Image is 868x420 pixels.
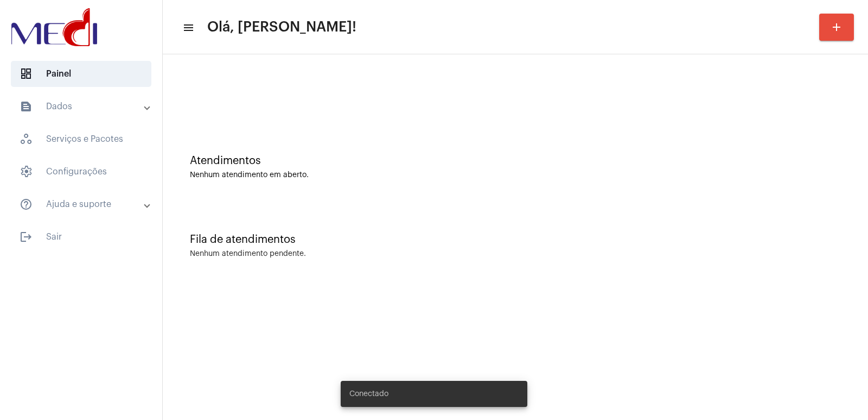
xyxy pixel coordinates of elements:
[20,133,33,146] span: sidenav icon
[190,234,841,246] div: Fila de atendimentos
[7,93,162,120] mat-expansion-panel-header: sidenav iconDados
[349,388,388,399] span: Conectado
[20,100,145,113] mat-panel-title: Dados
[20,165,33,178] span: sidenav icon
[20,67,33,80] span: sidenav icon
[190,155,841,167] div: Atendimentos
[190,250,306,258] div: Nenhum atendimento pendente.
[11,159,151,185] span: Configurações
[11,126,151,152] span: Serviços e Pacotes
[20,230,33,243] mat-icon: sidenav icon
[20,198,33,211] mat-icon: sidenav icon
[182,21,193,34] mat-icon: sidenav icon
[20,100,33,113] mat-icon: sidenav icon
[207,18,356,36] span: Olá, [PERSON_NAME]!
[190,171,841,179] div: Nenhum atendimento em aberto.
[7,191,162,217] mat-expansion-panel-header: sidenav iconAjuda e suporte
[830,21,843,34] mat-icon: add
[11,61,151,87] span: Painel
[9,5,100,49] img: d3a1b5fa-500b-b90f-5a1c-719c20e9830b.png
[20,198,145,211] mat-panel-title: Ajuda e suporte
[11,224,151,250] span: Sair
